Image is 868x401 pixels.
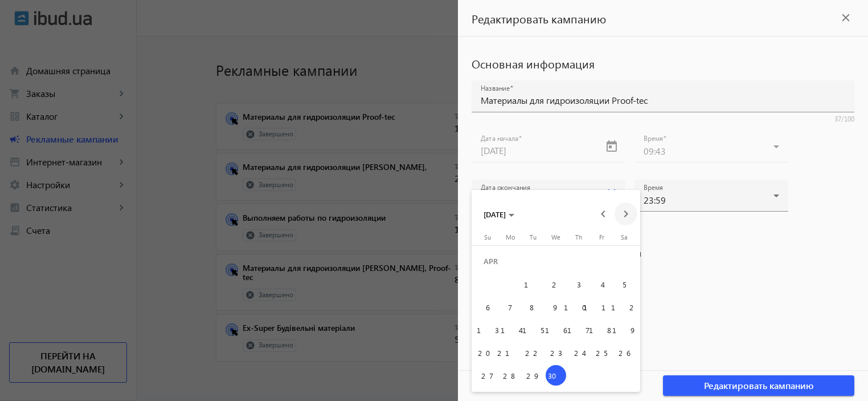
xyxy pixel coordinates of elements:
[499,341,522,364] button: 21.04.2025
[484,209,506,219] span: [DATE]
[476,295,499,318] button: 06.04.2025
[522,318,544,341] button: 15.04.2025
[613,295,636,318] button: 12.04.2025
[567,273,590,295] button: 03.04.2025
[500,342,521,363] span: 21
[590,273,613,295] button: 04.04.2025
[614,274,634,294] span: 5
[575,233,582,241] span: Th
[544,295,567,318] button: 09.04.2025
[523,297,543,317] span: 8
[479,204,519,224] button: Choose month and year
[499,364,522,387] button: 28.04.2025
[613,273,636,295] button: 05.04.2025
[499,295,522,318] button: 07.04.2025
[546,319,566,340] span: 16
[484,233,491,241] span: Su
[590,341,613,364] button: 25.04.2025
[613,341,636,364] button: 26.04.2025
[523,365,543,386] span: 29
[522,295,544,318] button: 08.04.2025
[591,342,612,363] span: 25
[522,341,544,364] button: 22.04.2025
[590,318,613,341] button: 18.04.2025
[477,297,498,317] span: 6
[544,341,567,364] button: 23.04.2025
[546,297,566,317] span: 9
[499,318,522,341] button: 14.04.2025
[546,274,566,294] span: 2
[476,364,499,387] button: 27.04.2025
[544,273,567,295] button: 02.04.2025
[546,342,566,363] span: 23
[523,319,543,340] span: 15
[613,318,636,341] button: 19.04.2025
[567,318,590,341] button: 17.04.2025
[476,250,636,273] td: APR
[614,297,634,317] span: 12
[500,365,521,386] span: 28
[599,233,604,241] span: Fr
[500,319,521,340] span: 14
[614,342,634,363] span: 26
[614,319,634,340] span: 19
[476,318,499,341] button: 13.04.2025
[546,365,566,386] span: 30
[591,319,612,340] span: 18
[522,273,544,295] button: 01.04.2025
[567,295,590,318] button: 10.04.2025
[615,202,637,225] button: Next month
[544,364,567,387] button: 30.04.2025
[544,318,567,341] button: 16.04.2025
[591,297,612,317] span: 11
[500,297,521,317] span: 7
[523,274,543,294] span: 1
[621,233,628,241] span: Sa
[568,297,589,317] span: 10
[477,342,498,363] span: 20
[568,319,589,340] span: 17
[476,341,499,364] button: 20.04.2025
[506,233,515,241] span: Mo
[591,274,612,294] span: 4
[523,342,543,363] span: 22
[522,364,544,387] button: 29.04.2025
[568,342,589,363] span: 24
[477,319,498,340] span: 13
[477,365,498,386] span: 27
[567,341,590,364] button: 24.04.2025
[590,295,613,318] button: 11.04.2025
[551,233,560,241] span: We
[592,202,615,225] button: Previous month
[568,274,589,294] span: 3
[530,233,537,241] span: Tu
